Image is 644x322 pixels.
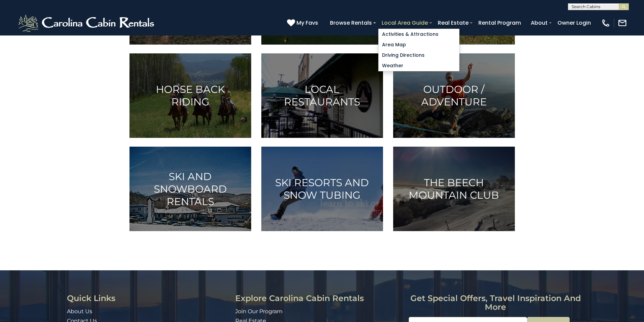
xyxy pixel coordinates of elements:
a: About [527,17,551,29]
a: Ski and Snowboard Rentals [129,147,251,231]
h3: Get special offers, travel inspiration and more [409,294,582,312]
span: My Favs [296,19,318,27]
h3: Ski and Snowboard Rentals [138,170,243,208]
a: The Beech Mountain Club [393,147,515,231]
h3: The Beech Mountain Club [402,176,506,201]
a: Real Estate [434,17,472,29]
img: White-1-2.png [17,13,157,33]
a: Rental Program [475,17,524,29]
a: Ski Resorts and Snow Tubing [261,147,383,231]
a: Activities & Attractions [379,29,459,40]
a: Outdoor / Adventure [393,53,515,138]
h3: Ski Resorts and Snow Tubing [270,176,375,201]
h3: Local Restaurants [270,83,375,108]
a: Weather [379,60,459,71]
a: Driving Directions [379,50,459,60]
img: phone-regular-white.png [601,18,611,28]
a: Local Area Guide [378,17,431,29]
a: Area Map [379,40,459,50]
img: mail-regular-white.png [618,18,627,28]
h3: Quick Links [67,294,230,303]
h3: Explore Carolina Cabin Rentals [235,294,404,303]
a: Local Restaurants [261,53,383,138]
h3: Horse Back Riding [138,83,243,108]
a: About Us [67,308,92,315]
a: Browse Rentals [327,17,375,29]
a: My Favs [287,19,320,27]
h3: Outdoor / Adventure [402,83,506,108]
a: Horse Back Riding [129,53,251,138]
a: Owner Login [554,17,594,29]
a: Join Our Program [235,308,283,315]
